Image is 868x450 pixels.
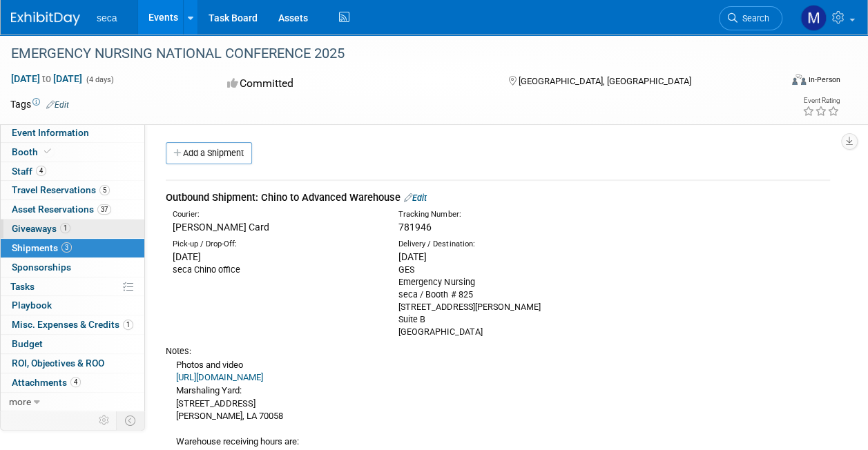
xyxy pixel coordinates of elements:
[12,184,110,195] span: Travel Reservations
[12,223,70,234] span: Giveaways
[123,320,133,330] span: 1
[1,315,144,334] a: Misc. Expenses & Credits1
[223,72,486,96] div: Committed
[12,358,104,369] span: ROI, Objectives & ROO
[173,264,378,276] div: seca Chino office
[737,13,769,23] span: Search
[10,72,83,85] span: [DATE] [DATE]
[9,396,31,407] span: more
[44,148,51,155] i: Booth reservation complete
[97,12,117,23] span: seca
[720,72,840,92] div: Event Format
[46,100,69,110] a: Edit
[1,373,144,392] a: Attachments4
[12,242,72,253] span: Shipments
[800,5,827,31] img: Michael Strong
[719,6,782,30] a: Search
[1,239,144,257] a: Shipments3
[173,209,378,220] div: Courier:
[1,393,144,411] a: more
[12,338,43,349] span: Budget
[36,166,46,176] span: 4
[166,345,830,358] div: Notes:
[11,12,80,26] img: ExhibitDay
[808,75,840,85] div: In-Person
[1,200,144,219] a: Asset Reservations37
[519,76,691,86] span: [GEOGRAPHIC_DATA], [GEOGRAPHIC_DATA]
[93,411,117,429] td: Personalize Event Tab Strip
[802,97,840,104] div: Event Rating
[1,258,144,277] a: Sponsorships
[99,185,110,195] span: 5
[61,242,72,253] span: 3
[12,204,111,215] span: Asset Reservations
[10,281,35,292] span: Tasks
[173,220,378,234] div: [PERSON_NAME] Card
[70,377,81,387] span: 4
[12,127,89,138] span: Event Information
[85,75,114,84] span: (4 days)
[792,74,806,85] img: Format-Inperson.png
[12,377,81,388] span: Attachments
[398,250,604,264] div: [DATE]
[6,41,769,66] div: EMERGENCY NURSING NATIONAL CONFERENCE 2025
[398,239,604,250] div: Delivery / Destination:
[176,372,263,382] a: [URL][DOMAIN_NAME]
[404,193,427,203] a: Edit
[1,219,144,238] a: Giveaways1
[12,300,52,311] span: Playbook
[1,354,144,373] a: ROI, Objectives & ROO
[398,209,660,220] div: Tracking Number:
[10,97,69,111] td: Tags
[166,142,252,164] a: Add a Shipment
[398,222,432,233] span: 781946
[1,277,144,296] a: Tasks
[40,73,53,84] span: to
[1,296,144,315] a: Playbook
[60,223,70,233] span: 1
[12,166,46,177] span: Staff
[1,335,144,353] a: Budget
[173,250,378,264] div: [DATE]
[12,146,54,157] span: Booth
[173,239,378,250] div: Pick-up / Drop-Off:
[1,181,144,199] a: Travel Reservations5
[117,411,145,429] td: Toggle Event Tabs
[1,124,144,142] a: Event Information
[12,319,133,330] span: Misc. Expenses & Credits
[12,262,71,273] span: Sponsorships
[97,204,111,215] span: 37
[1,143,144,162] a: Booth
[398,264,604,338] div: GES Emergency Nursing seca / Booth # 825 [STREET_ADDRESS][PERSON_NAME] Suite B [GEOGRAPHIC_DATA]
[1,162,144,181] a: Staff4
[166,190,830,205] div: Outbound Shipment: Chino to Advanced Warehouse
